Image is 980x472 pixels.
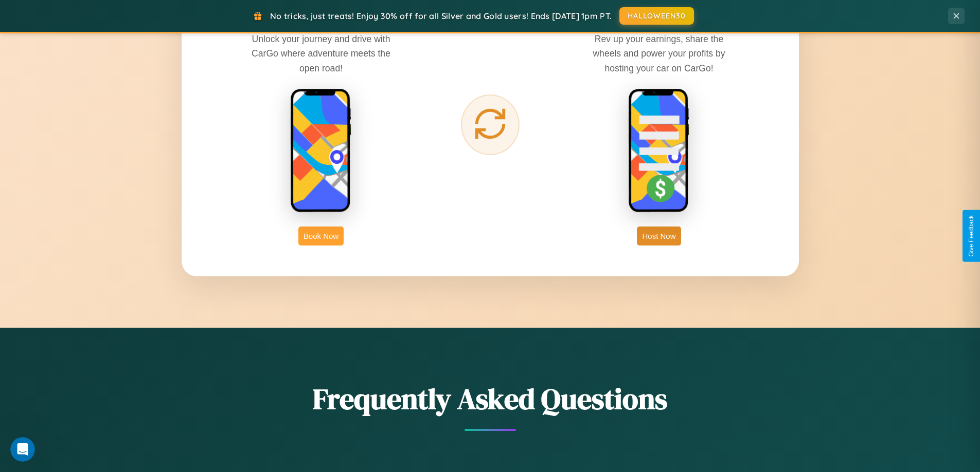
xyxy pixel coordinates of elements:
button: HALLOWEEN30 [619,7,694,25]
p: Unlock your journey and drive with CarGo where adventure meets the open road! [244,32,398,75]
button: Host Now [637,226,681,246]
button: Book Now [298,226,344,246]
span: No tricks, just treats! Enjoy 30% off for all Silver and Gold users! Ends [DATE] 1pm PT. [270,11,612,21]
img: host phone [628,88,690,214]
p: Rev up your earnings, share the wheels and power your profits by hosting your car on CarGo! [582,32,736,75]
div: Give Feedback [968,215,975,257]
iframe: Intercom live chat [10,437,35,462]
img: rent phone [290,88,352,214]
h2: Frequently Asked Questions [182,379,799,419]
